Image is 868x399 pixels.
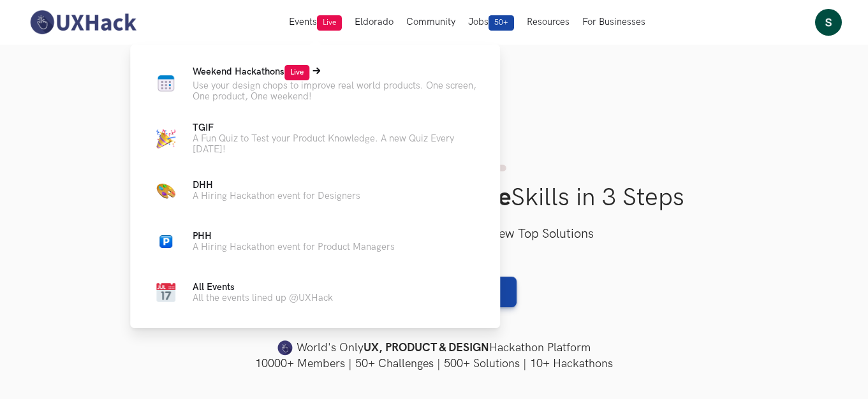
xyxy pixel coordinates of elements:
span: Live [317,15,342,31]
a: CalendarAll EventsAll the events lined up @UXHack [151,277,480,308]
h3: Select a Case Study, Test your skills & View Top Solutions [26,224,842,245]
span: PHH [193,231,212,242]
img: uxhack-favicon-image.png [277,340,293,356]
span: All Events [193,282,235,293]
span: DHH [193,180,213,191]
a: Color PaletteDHHA Hiring Hackathon event for Designers [151,175,480,206]
p: Use your design chops to improve real world products. One screen, One product, One weekend! [193,80,480,102]
img: Calendar new [156,74,175,93]
img: Your profile pic [815,9,842,36]
p: All the events lined up @UXHack [193,293,333,303]
span: 50+ [489,15,514,31]
p: A Fun Quiz to Test your Product Knowledge. A new Quiz Every [DATE]! [193,133,480,155]
img: UXHack-logo.png [26,9,140,36]
img: Parking [159,235,172,248]
h1: Improve Your Skills in 3 Steps [26,183,842,213]
img: Color Palette [156,181,175,200]
h4: World's Only Hackathon Platform [26,339,842,357]
p: A Hiring Hackathon event for Product Managers [193,242,395,252]
a: ParkingPHHA Hiring Hackathon event for Product Managers [151,226,480,257]
img: Calendar [156,283,175,302]
a: Calendar newWeekend HackathonsLiveUse your design chops to improve real world products. One scree... [151,65,480,102]
a: Party capTGIFA Fun Quiz to Test your Product Knowledge. A new Quiz Every [DATE]! [151,122,480,155]
span: Live [284,65,309,80]
span: Weekend Hackathons [193,66,309,77]
h4: 10000+ Members | 50+ Challenges | 500+ Solutions | 10+ Hackathons [26,356,842,372]
p: A Hiring Hackathon event for Designers [193,191,360,201]
span: TGIF [193,122,214,133]
strong: UX, PRODUCT & DESIGN [364,339,489,357]
img: Party cap [156,129,175,149]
